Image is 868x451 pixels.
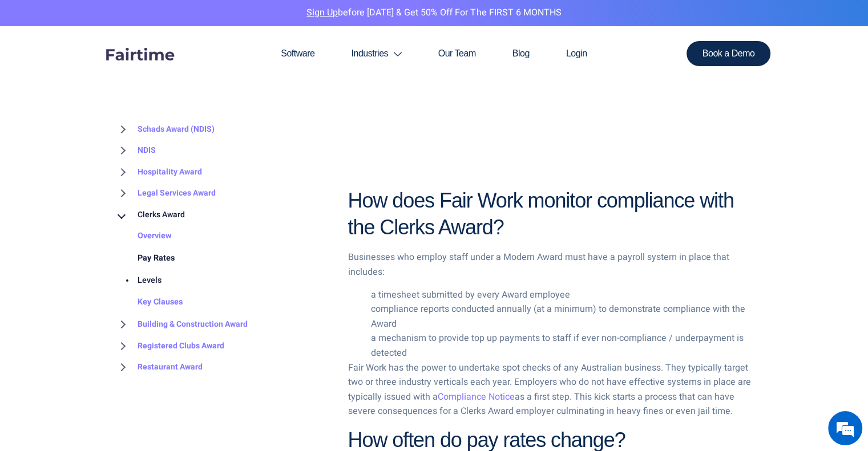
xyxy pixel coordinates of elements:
[115,118,331,377] nav: BROWSE TOPICS
[703,49,755,58] span: Book a Demo
[115,118,215,140] a: Schads Award (NDIS)
[115,204,185,225] a: Clerks Award
[333,26,419,81] a: Industries
[115,247,175,269] a: Pay Rates
[371,331,754,360] li: a mechanism to provide top up payments to staff if ever non-compliance / underpayment is detected
[59,64,192,79] div: Need Clerks Rates?
[115,269,162,291] a: Levels
[19,57,48,86] img: d_7003521856_operators_12627000000521031
[115,335,224,356] a: Registered Clubs Award
[19,221,83,230] div: Need Clerks Rates?
[115,94,331,377] div: BROWSE TOPICS
[115,140,156,161] a: NDIS
[494,26,548,81] a: Blog
[548,26,605,81] a: Login
[371,287,754,302] li: a timesheet submitted by every Award employee
[115,225,172,247] a: Overview
[306,6,338,19] a: Sign Up
[371,302,754,331] li: compliance reports conducted annually (at a minimum) to demonstrate compliance with the Award
[6,332,217,372] textarea: Enter details in the input field
[148,288,180,303] div: Submit
[348,250,754,279] p: Businesses who employ staff under a Modern Award must have a payroll system in place that includes:
[26,245,180,257] div: We'll Send Them to You
[115,182,216,204] a: Legal Services Award
[9,6,859,21] p: before [DATE] & Get 50% Off for the FIRST 6 MONTHS
[348,360,754,419] p: Fair Work has the power to undertake spot checks of any Australian business. They typically targe...
[115,313,248,335] a: Building & Construction Award
[348,187,754,241] h2: How does Fair Work monitor compliance with the Clerks Award?
[420,26,494,81] a: Our Team
[115,161,202,182] a: Hospitality Award
[687,41,771,66] a: Book a Demo
[115,356,203,377] a: Restaurant Award
[438,389,515,403] a: Compliance Notice
[187,6,215,33] div: Minimize live chat window
[115,291,183,314] a: Key Clauses
[263,26,333,81] a: Software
